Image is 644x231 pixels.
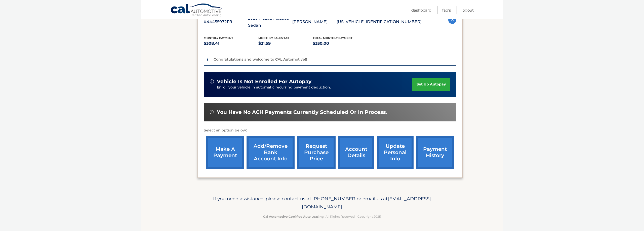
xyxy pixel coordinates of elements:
[377,136,414,169] a: update personal info
[201,214,443,219] p: - All Rights Reserved - Copyright 2025
[247,136,295,169] a: Add/Remove bank account info
[210,110,214,114] img: alert-white.svg
[210,79,214,83] img: alert-white.svg
[204,18,248,25] p: #44455972119
[204,127,456,133] p: Select an option below:
[416,136,454,169] a: payment history
[263,215,324,218] strong: Cal Automotive Certified Auto Leasing
[204,40,258,47] p: $308.41
[313,36,352,40] span: Total Monthly Payment
[258,40,313,47] p: $21.59
[248,15,292,29] p: 2025 Mazda Mazda3 Sedan
[201,195,443,211] p: If you need assistance, please contact us at: or email us at
[217,109,387,115] span: You have no ACH payments currently scheduled or in process.
[338,136,374,169] a: account details
[204,36,233,40] span: Monthly Payment
[292,18,337,25] p: [PERSON_NAME]
[462,6,474,14] a: Logout
[217,85,412,90] p: Enroll your vehicle in automatic recurring payment deduction.
[217,78,311,85] span: vehicle is not enrolled for autopay
[313,40,367,47] p: $330.00
[258,36,289,40] span: Monthly sales Tax
[214,57,307,62] p: Congratulations and welcome to CAL Automotive!!
[442,6,451,14] a: FAQ's
[448,16,456,24] img: accordion-active.svg
[297,136,336,169] a: request purchase price
[206,136,244,169] a: make a payment
[412,78,450,91] a: set up autopay
[312,196,357,202] span: [PHONE_NUMBER]
[170,3,223,18] a: Cal Automotive
[337,18,422,25] p: [US_VEHICLE_IDENTIFICATION_NUMBER]
[411,6,431,14] a: Dashboard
